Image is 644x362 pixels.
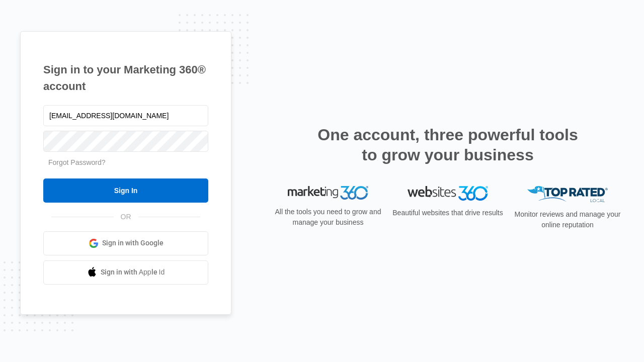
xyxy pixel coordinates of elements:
[391,208,504,218] p: Beautiful websites that drive results
[288,186,368,200] img: Marketing 360
[43,260,208,285] a: Sign in with Apple Id
[101,267,165,278] span: Sign in with Apple Id
[114,212,138,222] span: OR
[48,158,106,166] a: Forgot Password?
[527,186,608,203] img: Top Rated Local
[511,209,624,230] p: Monitor reviews and manage your online reputation
[102,238,164,248] span: Sign in with Google
[272,207,384,228] p: All the tools you need to grow and manage your business
[43,61,208,95] h1: Sign in to your Marketing 360® account
[314,125,581,165] h2: One account, three powerful tools to grow your business
[43,105,208,126] input: Email
[408,186,488,201] img: Websites 360
[43,231,208,255] a: Sign in with Google
[43,178,208,203] input: Sign In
